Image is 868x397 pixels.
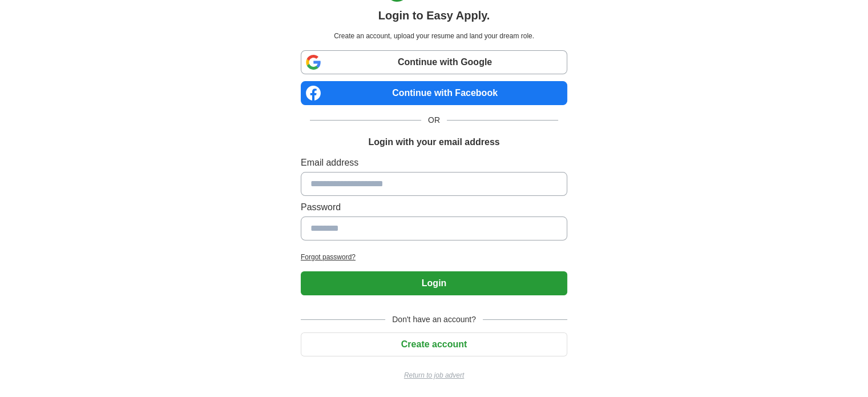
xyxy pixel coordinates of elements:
span: OR [421,114,447,126]
h1: Login to Easy Apply. [378,7,490,24]
span: Don't have an account? [385,314,483,326]
label: Password [301,200,567,214]
a: Continue with Facebook [301,81,567,105]
button: Create account [301,332,567,356]
h1: Login with your email address [368,135,499,149]
a: Forgot password? [301,252,567,262]
a: Continue with Google [301,50,567,74]
label: Email address [301,156,567,170]
a: Return to job advert [301,370,567,380]
a: Create account [301,339,567,349]
p: Create an account, upload your resume and land your dream role. [303,31,565,41]
button: Login [301,271,567,295]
